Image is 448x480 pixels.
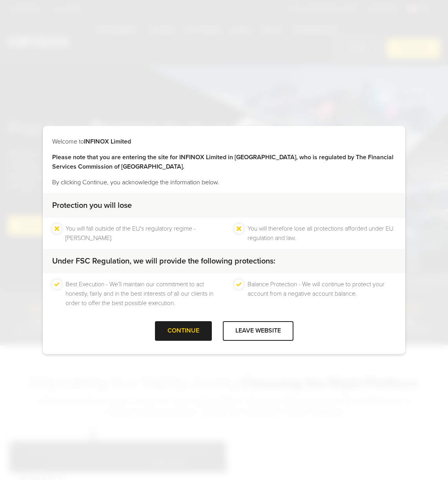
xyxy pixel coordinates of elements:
p: By clicking Continue, you acknowledge the information below. [52,178,396,187]
strong: Protection you will lose [52,201,132,210]
strong: INFINOX Limited [84,138,131,145]
div: CONTINUE [155,321,212,340]
li: You will fall outside of the EU's regulatory regime - [PERSON_NAME]. [66,224,214,243]
li: Balance Protection - We will continue to protect your account from a negative account balance. [248,280,396,308]
p: Welcome to [52,137,396,146]
li: You will therefore lose all protections afforded under EU regulation and law. [248,224,396,243]
strong: Please note that you are entering the site for INFINOX Limited in [GEOGRAPHIC_DATA], who is regul... [52,153,393,171]
li: Best Execution - We’ll maintain our commitment to act honestly, fairly and in the best interests ... [66,280,214,308]
strong: Under FSC Regulation, we will provide the following protections: [52,256,275,266]
div: LEAVE WEBSITE [223,321,293,340]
